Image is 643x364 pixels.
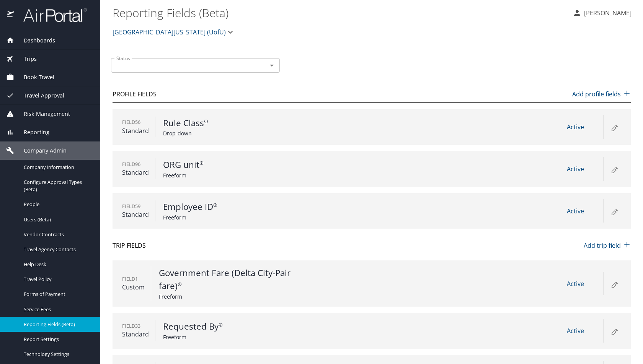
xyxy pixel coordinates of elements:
span: Help Desk [24,261,91,268]
svg: For guest use planners info. [204,119,208,123]
span: Dashboards [14,36,55,45]
p: Add profile fields [572,89,631,99]
span: Active [567,123,584,131]
svg: Must use full name FIRST LAST [219,323,223,327]
p: [PERSON_NAME] [582,8,632,18]
img: add icon [623,241,631,249]
span: [GEOGRAPHIC_DATA][US_STATE] (UofU) [113,27,226,37]
p: Standard [122,168,149,177]
p: Freeform [159,292,306,301]
span: Users (Beta) [24,216,91,223]
span: People [24,201,91,208]
p: Standard [122,210,149,219]
span: Technology Settings [24,351,91,358]
p: Requested By [163,320,310,333]
p: Field 33 [122,322,149,330]
img: airportal-logo.png [15,8,87,23]
span: Active [567,327,584,335]
button: [PERSON_NAME] [570,6,635,20]
span: Travel Approval [14,91,64,100]
svg: For guest use planners info. [199,161,204,165]
p: Trip Fields [113,241,146,250]
span: Configure Approval Types (Beta) [24,179,91,193]
span: Risk Management [14,110,70,118]
p: Profile Fields [113,89,157,99]
span: Company Admin [14,146,67,155]
span: Book Travel [14,73,54,81]
p: Freeform [163,333,310,341]
span: Active [567,279,584,288]
p: Custom [122,283,145,292]
p: Field 1 [122,275,145,283]
p: ORG unit [163,158,310,171]
svg: For guest use planners info. [213,203,217,207]
span: Vendor Contracts [24,231,91,238]
span: Reporting Fields (Beta) [24,321,91,328]
span: Active [567,207,584,215]
span: Forms of Payment [24,291,91,298]
span: Active [567,165,584,173]
span: Report Settings [24,336,91,343]
p: Freeform [163,171,310,179]
p: Drop-down [163,129,310,137]
span: Travel Policy [24,276,91,283]
p: Employee ID [163,200,310,213]
p: Field 56 [122,119,149,126]
img: icon-airportal.png [7,8,15,23]
p: Standard [122,126,149,135]
span: Company Information [24,164,91,171]
p: Government Fare (Delta City-Pair fare) [159,266,306,292]
span: Service Fees [24,306,91,313]
p: Field 96 [122,161,149,168]
h1: Reporting Fields (Beta) [113,1,566,24]
p: Standard [122,330,149,339]
p: Add trip field [584,241,631,250]
img: add icon [623,89,631,97]
p: Rule Class [163,117,310,130]
p: Freeform [163,213,310,221]
button: Open [266,60,277,71]
span: Reporting [14,128,49,136]
span: Trips [14,55,37,63]
p: Field 59 [122,203,149,210]
span: Travel Agency Contacts [24,246,91,253]
button: [GEOGRAPHIC_DATA][US_STATE] (UofU) [109,24,238,40]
